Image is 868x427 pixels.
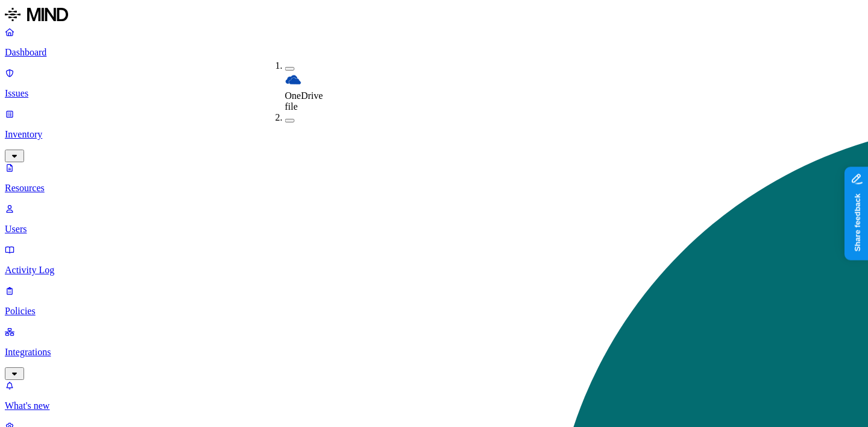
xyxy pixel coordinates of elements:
a: What's new [5,380,863,411]
a: Dashboard [5,27,863,58]
a: Activity Log [5,244,863,276]
a: Issues [5,68,863,99]
a: Resources [5,162,863,194]
p: What's new [5,400,863,411]
p: Integrations [5,347,863,358]
a: Integrations [5,326,863,378]
a: Users [5,203,863,235]
p: Activity Log [5,265,863,276]
img: onedrive.svg [285,71,302,88]
span: OneDrive file [285,90,323,112]
p: Dashboard [5,47,863,58]
img: MIND [5,5,68,24]
p: Users [5,224,863,235]
p: Resources [5,183,863,194]
a: Inventory [5,109,863,160]
a: MIND [5,5,863,27]
a: Policies [5,285,863,317]
p: Inventory [5,129,863,140]
p: Policies [5,306,863,317]
p: Issues [5,88,863,99]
